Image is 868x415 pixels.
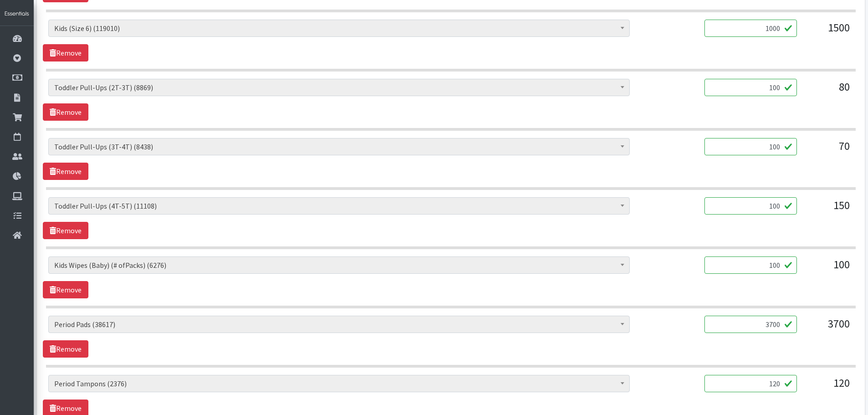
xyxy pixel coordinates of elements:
[48,197,630,215] span: Toddler Pull-Ups (4T-5T) (11108)
[43,103,88,121] a: Remove
[54,140,624,153] span: Toddler Pull-Ups (3T-4T) (8438)
[704,20,797,37] input: Quantity
[48,138,630,155] span: Toddler Pull-Ups (3T-4T) (8438)
[704,138,797,155] input: Quantity
[804,375,850,400] div: 120
[48,316,630,333] span: Period Pads (38617)
[804,256,850,281] div: 100
[48,256,630,274] span: Kids Wipes (Baby) (# ofPacks) (6276)
[54,259,624,272] span: Kids Wipes (Baby) (# ofPacks) (6276)
[54,200,624,212] span: Toddler Pull-Ups (4T-5T) (11108)
[704,79,797,96] input: Quantity
[4,10,30,18] img: HumanEssentials
[48,375,630,392] span: Period Tampons (2376)
[704,256,797,274] input: Quantity
[54,22,624,35] span: Kids (Size 6) (119010)
[48,79,630,96] span: Toddler Pull-Ups (2T-3T) (8869)
[54,81,624,94] span: Toddler Pull-Ups (2T-3T) (8869)
[804,138,850,163] div: 70
[48,20,630,37] span: Kids (Size 6) (119010)
[704,197,797,215] input: Quantity
[804,79,850,103] div: 80
[804,20,850,44] div: 1500
[43,163,88,180] a: Remove
[804,316,850,340] div: 3700
[704,375,797,392] input: Quantity
[54,377,624,390] span: Period Tampons (2376)
[804,197,850,222] div: 150
[704,316,797,333] input: Quantity
[43,281,88,298] a: Remove
[43,44,88,61] a: Remove
[43,340,88,358] a: Remove
[54,318,624,331] span: Period Pads (38617)
[43,222,88,239] a: Remove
